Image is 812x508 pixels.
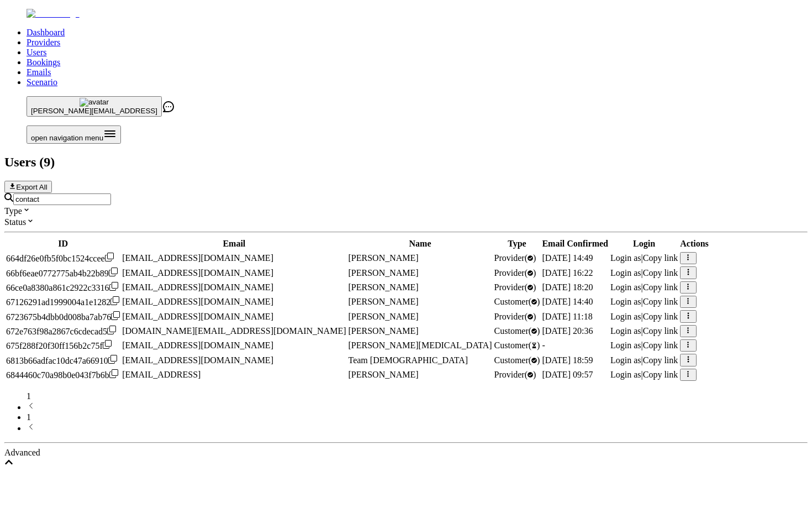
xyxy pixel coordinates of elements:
[494,341,540,350] span: pending
[6,326,120,337] div: Click to copy
[610,370,641,379] span: Login as
[610,238,678,249] th: Login
[494,238,541,249] th: Type
[122,326,346,336] span: [DOMAIN_NAME][EMAIL_ADDRESS][DOMAIN_NAME]
[27,38,60,47] a: Providers
[6,340,120,351] div: Click to copy
[610,253,678,263] div: |
[27,28,65,37] a: Dashboard
[610,355,641,365] span: Login as
[610,326,678,336] div: |
[31,107,157,115] span: [PERSON_NAME][EMAIL_ADDRESS]
[6,369,120,380] div: Click to copy
[4,155,808,170] h2: Users ( 9 )
[542,326,593,336] span: [DATE] 20:36
[27,412,808,422] li: pagination item 1 active
[610,355,678,365] div: |
[122,370,201,379] span: [EMAIL_ADDRESS]
[643,282,678,292] span: Copy link
[27,57,60,67] a: Bookings
[542,312,592,321] span: [DATE] 11:18
[122,355,273,365] span: [EMAIL_ADDRESS][DOMAIN_NAME]
[494,370,536,379] span: validated
[643,355,678,365] span: Copy link
[610,326,641,336] span: Login as
[643,370,678,379] span: Copy link
[610,282,678,292] div: |
[610,253,641,263] span: Login as
[610,297,641,306] span: Login as
[27,96,162,117] button: avatar[PERSON_NAME][EMAIL_ADDRESS]
[31,134,103,142] span: open navigation menu
[643,341,678,350] span: Copy link
[643,253,678,263] span: Copy link
[610,370,678,380] div: |
[643,297,678,306] span: Copy link
[494,355,540,365] span: validated
[27,401,808,412] li: previous page button
[643,268,678,277] span: Copy link
[27,67,51,77] a: Emails
[349,282,419,292] span: [PERSON_NAME]
[494,297,540,306] span: validated
[494,312,536,321] span: validated
[348,238,493,249] th: Name
[6,282,120,293] div: Click to copy
[494,268,536,277] span: validated
[6,268,120,279] div: Click to copy
[610,297,678,307] div: |
[122,297,273,306] span: [EMAIL_ADDRESS][DOMAIN_NAME]
[122,282,273,292] span: [EMAIL_ADDRESS][DOMAIN_NAME]
[542,297,593,306] span: [DATE] 14:40
[4,216,808,227] div: Status
[349,326,419,336] span: [PERSON_NAME]
[610,341,678,350] div: |
[679,238,709,249] th: Actions
[27,9,80,19] img: Fluum Logo
[610,268,678,278] div: |
[4,448,40,457] span: Advanced
[494,282,536,292] span: validated
[122,312,273,321] span: [EMAIL_ADDRESS][DOMAIN_NAME]
[6,311,120,322] div: Click to copy
[80,98,109,107] img: avatar
[6,238,120,249] th: ID
[542,268,593,277] span: [DATE] 16:22
[6,355,120,366] div: Click to copy
[542,253,593,263] span: [DATE] 14:49
[542,355,593,365] span: [DATE] 18:59
[4,205,808,216] div: Type
[610,312,641,321] span: Login as
[610,282,641,292] span: Login as
[4,181,52,193] button: Export All
[349,355,468,365] span: Team [DEMOGRAPHIC_DATA]
[349,370,419,379] span: [PERSON_NAME]
[122,238,346,249] th: Email
[349,312,419,321] span: [PERSON_NAME]
[122,341,273,350] span: [EMAIL_ADDRESS][DOMAIN_NAME]
[349,253,419,263] span: [PERSON_NAME]
[122,253,273,263] span: [EMAIL_ADDRESS][DOMAIN_NAME]
[27,422,808,433] li: next page button
[542,282,593,292] span: [DATE] 18:20
[494,253,536,263] span: validated
[610,268,641,277] span: Login as
[643,326,678,336] span: Copy link
[610,341,641,350] span: Login as
[494,326,540,336] span: validated
[122,268,273,277] span: [EMAIL_ADDRESS][DOMAIN_NAME]
[4,391,808,433] nav: pagination navigation
[541,238,609,249] th: Email Confirmed
[542,370,593,379] span: [DATE] 09:57
[27,125,121,144] button: Open menu
[349,297,419,306] span: [PERSON_NAME]
[643,312,678,321] span: Copy link
[13,193,111,205] input: Search by email
[349,268,419,277] span: [PERSON_NAME]
[27,77,57,87] a: Scenario
[27,48,46,57] a: Users
[349,341,492,350] span: [PERSON_NAME][MEDICAL_DATA]
[6,253,120,264] div: Click to copy
[27,391,31,401] span: 1
[610,312,678,322] div: |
